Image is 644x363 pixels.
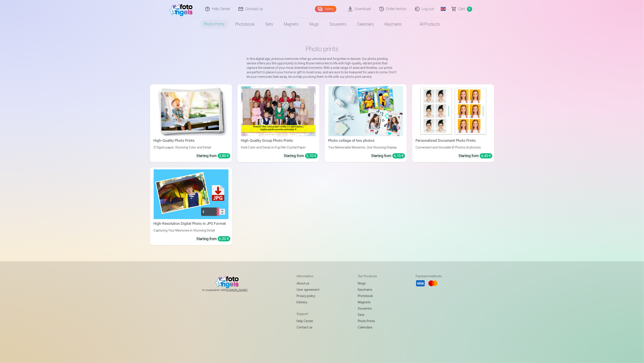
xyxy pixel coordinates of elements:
[358,286,377,293] a: Keychains
[304,18,324,31] a: Mugs
[152,221,230,226] div: High-Resolution Digital Photo in JPG Format
[297,318,319,324] a: Help Center
[358,274,377,278] h5: Our products
[297,312,319,316] h5: Support
[392,153,405,158] div: 4,10 €
[169,2,195,16] img: /fa2
[324,18,352,31] a: Souvenirs
[416,86,491,136] img: Personalized Document Photo Prints
[327,145,405,150] div: Two Memorable Moments, One Stunning Display
[154,86,228,136] img: High-Quality Photo Prints
[150,84,232,162] a: High-Quality Photo PrintsHigh-Quality Photo Prints210gsm paper, Stunning Color and DetailStarting...
[197,153,230,159] div: Starting from
[327,138,405,143] div: Photo collage of two photos
[480,153,492,158] div: 4,40 €
[467,7,472,12] span: 0
[305,153,318,158] div: 5,10 €
[412,84,494,162] a: Personalized Document Photo PrintsPersonalized Document Photo PrintsConvenient and Versatile ID P...
[284,153,318,159] div: Starting from
[371,153,405,159] div: Starting from
[358,293,377,299] a: Photobook
[428,278,438,288] li: Mastercard
[297,286,319,293] a: User agreement
[154,169,228,219] img: High-Resolution Digital Photo in JPG Format
[152,145,230,150] div: 210gsm paper, Stunning Color and Detail
[325,84,407,162] a: Photo collage of two photosPhoto collage of two photosTwo Memorable Moments, One Stunning Display...
[358,305,377,312] a: Souvenirs
[152,138,230,143] div: High-Quality Photo Prints
[358,280,377,286] a: Mugs
[202,288,258,292] span: In cooperation with
[297,280,319,286] a: About us
[279,18,304,31] a: Magnets
[358,324,377,330] a: Calendars
[226,288,258,292] a: [DOMAIN_NAME]
[230,18,260,31] a: Photobook
[297,299,319,305] a: Delivery
[416,278,425,288] li: Visa
[199,18,230,31] a: Photo prints
[297,324,319,330] a: Contact us
[358,312,377,318] a: Sets
[154,45,491,53] h1: Photo prints
[414,145,492,150] div: Convenient and Versatile ID Photos (6 photos)
[328,86,403,136] img: Photo collage of two photos
[218,153,230,158] div: 3,80 €
[379,18,407,31] a: Keychains
[459,153,492,159] div: Starting from
[239,145,318,150] div: Vivid Color and Detail on Fuji Film Crystal Paper
[152,228,230,233] div: Capturing Your Memories in Stunning Detail
[407,18,446,31] a: All products
[247,57,397,79] p: In this digital age, precious memories often go unnoticed and forgotten in devices. Our photo pri...
[315,6,336,12] a: Gallery
[260,18,279,31] a: Sets
[459,6,465,12] span: Сart
[297,274,319,278] h5: Information
[197,236,230,242] div: Starting from
[416,274,442,278] h5: Payment methods
[237,84,319,162] a: High-Quality Group Photo PrintsVivid Color and Detail on Fuji Film Crystal PaperStarting from 5,10 €
[239,138,318,143] div: High-Quality Group Photo Prints
[358,318,377,324] a: Photo prints
[352,18,379,31] a: Calendars
[358,299,377,305] a: Magnets
[218,236,230,241] div: 6,00 €
[297,293,319,299] a: Privacy policy
[150,168,232,245] a: High-Resolution Digital Photo in JPG FormatHigh-Resolution Digital Photo in JPG FormatCapturing Y...
[414,138,492,143] div: Personalized Document Photo Prints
